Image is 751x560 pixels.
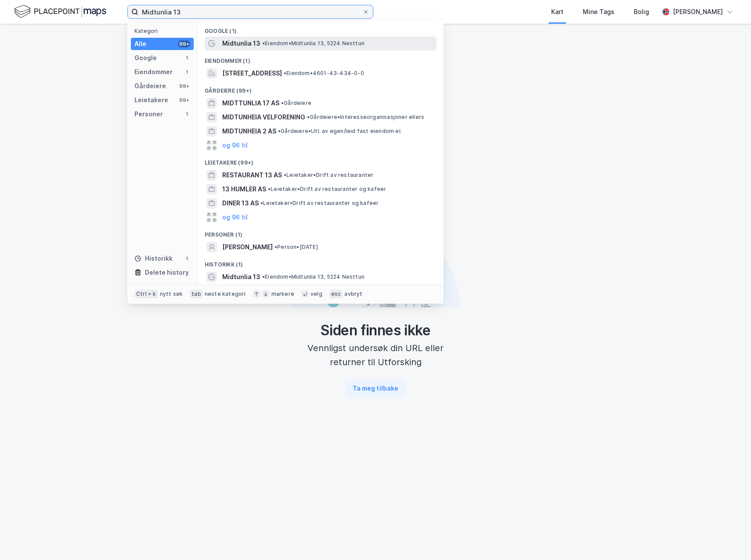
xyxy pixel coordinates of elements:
div: nytt søk [160,291,183,298]
div: Personer (1) [198,224,444,240]
span: Gårdeiere [281,100,311,107]
div: esc [329,290,343,298]
div: Leietakere (99+) [198,152,444,168]
div: 99+ [178,97,190,104]
span: • [262,40,265,47]
span: Eiendom • Midtunlia 13, 5224 Nesttun [262,273,365,280]
span: Eiendom • Midtunlia 13, 5224 Nesttun [262,40,365,47]
span: MIDTUNHEIA 2 AS [222,126,276,136]
span: • [274,244,277,250]
input: Søk på adresse, matrikkel, gårdeiere, leietakere eller personer [138,5,362,18]
span: • [262,273,265,280]
div: Gårdeiere (99+) [198,80,444,96]
div: Ctrl + k [134,290,158,298]
span: • [260,200,263,206]
button: Ta meg tilbake [345,380,406,397]
div: Alle [134,39,146,49]
div: Personer [134,109,163,119]
div: Historikk [134,253,173,264]
div: 1 [183,68,190,75]
div: velg [311,291,322,298]
div: neste kategori [205,291,246,298]
span: RESTAURANT 13 AS [222,170,282,180]
span: Person • [DATE] [274,244,318,251]
div: Mine Tags [583,7,614,17]
div: Google [134,53,157,63]
div: Kart [551,7,563,17]
span: [STREET_ADDRESS] [222,68,282,79]
button: og 96 til [222,140,248,151]
span: Eiendom • 4601-43-434-0-0 [284,70,364,77]
span: Leietaker • Drift av restauranter [284,172,373,179]
span: • [278,128,281,134]
span: [PERSON_NAME] [222,242,273,252]
div: markere [271,291,294,298]
div: avbryt [344,291,362,298]
div: Vennligst undersøk din URL eller returner til Utforsking [291,341,460,369]
span: Midtunlia 13 [222,38,260,49]
span: • [281,100,284,106]
div: Delete history [145,267,189,278]
img: logo.f888ab2527a4732fd821a326f86c7f29.svg [14,4,106,19]
span: Midtunlia 13 [222,272,260,282]
div: 1 [183,255,190,262]
span: • [268,186,271,192]
iframe: Chat Widget [707,518,751,560]
div: 1 [183,54,190,61]
span: Leietaker • Drift av restauranter og kafeer [260,200,379,207]
span: • [284,70,286,76]
span: Gårdeiere • Interesseorganisasjoner ellers [307,114,424,121]
button: og 96 til [222,212,248,223]
span: Gårdeiere • Utl. av egen/leid fast eiendom el. [278,128,402,135]
div: 99+ [178,83,190,90]
div: 1 [183,111,190,118]
div: Bolig [634,7,649,17]
span: DINER 13 AS [222,198,259,208]
div: Eiendommer [134,67,173,77]
div: tab [190,290,203,298]
div: Leietakere [134,95,168,105]
span: 13 HUMLER AS [222,184,266,194]
span: MIDTUNHEIA VELFORENING [222,112,305,122]
div: Historikk (1) [198,254,444,270]
div: Kategori [134,28,194,34]
div: Gårdeiere [134,81,166,91]
div: [PERSON_NAME] [673,7,723,17]
div: Eiendommer (1) [198,50,444,66]
span: • [284,172,286,178]
div: 99+ [178,40,190,47]
div: Siden finnes ikke [291,322,460,339]
span: Leietaker • Drift av restauranter og kafeer [268,186,386,193]
div: Google (1) [198,21,444,36]
span: MIDTTUNLIA 17 AS [222,98,279,108]
span: • [307,114,310,120]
